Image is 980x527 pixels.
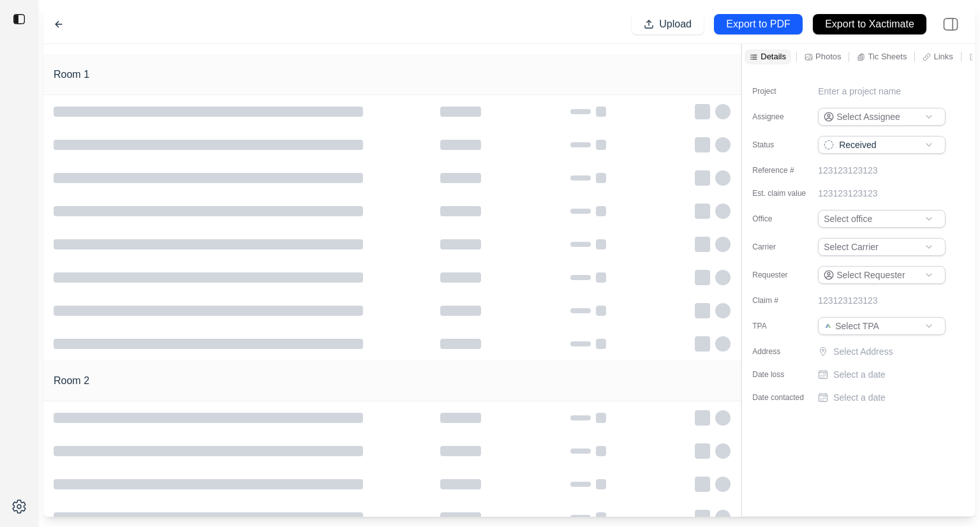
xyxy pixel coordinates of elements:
p: Details [761,51,786,62]
img: toggle sidebar [13,13,26,26]
label: Status [752,140,816,150]
img: right-panel.svg [937,10,965,38]
p: Tic Sheets [868,51,907,62]
p: Export to PDF [726,17,790,32]
p: Upload [659,17,692,32]
p: 123123123123 [818,187,877,200]
p: 123123123123 [818,294,877,307]
p: Select a date [833,391,886,404]
p: Export to Xactimate [825,17,914,32]
p: Links [933,51,953,62]
button: Export to Xactimate [813,14,926,34]
p: Enter a project name [818,85,901,98]
label: Requester [752,270,816,280]
label: Carrier [752,242,816,252]
h1: Room 2 [54,373,89,389]
h1: Room 1 [54,67,89,82]
label: Est. claim value [752,188,816,198]
button: Export to PDF [714,14,803,34]
p: Photos [815,51,841,62]
label: Office [752,214,816,224]
label: TPA [752,321,816,331]
label: Date contacted [752,392,816,403]
p: 123123123123 [818,164,877,177]
label: Project [752,86,816,96]
p: Select a date [833,368,886,381]
button: Upload [632,14,704,34]
label: Address [752,346,816,357]
p: Select Address [833,345,948,358]
label: Reference # [752,165,816,175]
label: Claim # [752,295,816,306]
label: Assignee [752,112,816,122]
label: Date loss [752,369,816,380]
